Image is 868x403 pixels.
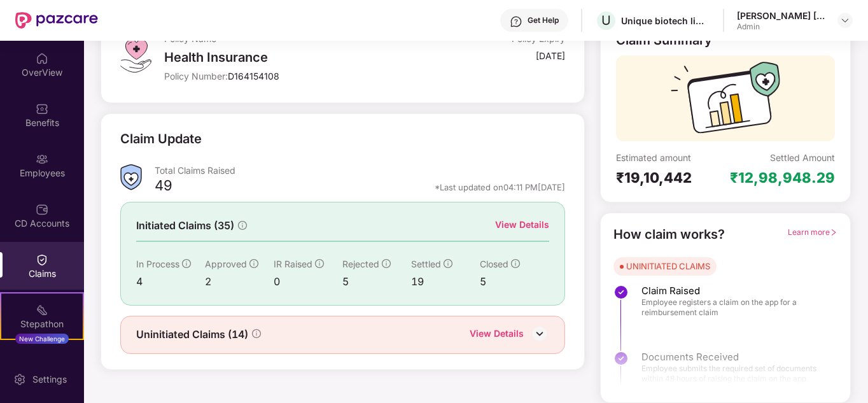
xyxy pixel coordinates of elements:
div: Admin [737,22,826,32]
img: DownIcon [530,324,549,343]
div: Policy Number: [164,70,431,82]
span: info-circle [511,259,520,268]
img: svg+xml;base64,PHN2ZyB4bWxucz0iaHR0cDovL3d3dy53My5vcmcvMjAwMC9zdmciIHdpZHRoPSIyMSIgaGVpZ2h0PSIyMC... [36,304,48,316]
img: svg+xml;base64,PHN2ZyB3aWR0aD0iMTcyIiBoZWlnaHQ9IjExMyIgdmlld0JveD0iMCAwIDE3MiAxMTMiIGZpbGw9Im5vbm... [671,62,780,141]
div: View Details [495,218,549,232]
div: Settled Amount [770,152,835,164]
span: Initiated Claims (35) [136,218,234,234]
span: IR Raised [274,258,312,269]
span: right [830,229,837,236]
span: info-circle [382,259,391,268]
div: View Details [470,327,524,343]
img: svg+xml;base64,PHN2ZyB4bWxucz0iaHR0cDovL3d3dy53My5vcmcvMjAwMC9zdmciIHdpZHRoPSI0OS4zMiIgaGVpZ2h0PS... [120,32,151,73]
img: svg+xml;base64,PHN2ZyBpZD0iU2V0dGluZy0yMHgyMCIgeG1sbnM9Imh0dHA6Ly93d3cudzMub3JnLzIwMDAvc3ZnIiB3aW... [13,373,26,386]
span: Learn more [788,227,837,237]
span: info-circle [249,259,258,268]
div: ₹12,98,948.29 [730,169,835,187]
span: U [601,13,611,28]
div: [DATE] [536,50,565,62]
img: svg+xml;base64,PHN2ZyBpZD0iQmVuZWZpdHMiIHhtbG5zPSJodHRwOi8vd3d3LnczLm9yZy8yMDAwL3N2ZyIgd2lkdGg9Ij... [36,103,48,115]
img: svg+xml;base64,PHN2ZyBpZD0iQ2xhaW0iIHhtbG5zPSJodHRwOi8vd3d3LnczLm9yZy8yMDAwL3N2ZyIgd2lkdGg9IjIwIi... [36,253,48,266]
span: Uninitiated Claims (14) [136,327,248,343]
div: Total Claims Raised [155,164,564,176]
div: 49 [155,176,172,198]
div: 4 [136,274,205,290]
div: Claim Update [120,129,202,149]
span: Rejected [342,258,379,269]
span: D164154108 [228,71,279,81]
img: svg+xml;base64,PHN2ZyBpZD0iRW5kb3JzZW1lbnRzIiB4bWxucz0iaHR0cDovL3d3dy53My5vcmcvMjAwMC9zdmciIHdpZH... [36,354,48,367]
div: UNINITIATED CLAIMS [626,260,710,272]
img: svg+xml;base64,PHN2ZyBpZD0iSGVscC0zMngzMiIgeG1sbnM9Imh0dHA6Ly93d3cudzMub3JnLzIwMDAvc3ZnIiB3aWR0aD... [510,15,522,28]
img: svg+xml;base64,PHN2ZyBpZD0iRW1wbG95ZWVzIiB4bWxucz0iaHR0cDovL3d3dy53My5vcmcvMjAwMC9zdmciIHdpZHRoPS... [36,153,48,166]
div: 2 [205,274,274,290]
div: 0 [274,274,342,290]
div: Settings [29,373,71,386]
span: info-circle [444,259,452,268]
div: 5 [342,274,411,290]
div: How claim works? [613,225,725,244]
div: 19 [411,274,480,290]
img: svg+xml;base64,PHN2ZyBpZD0iSG9tZSIgeG1sbnM9Imh0dHA6Ly93d3cudzMub3JnLzIwMDAvc3ZnIiB3aWR0aD0iMjAiIG... [36,52,48,65]
img: ClaimsSummaryIcon [120,164,142,190]
div: Stepathon [1,318,83,330]
span: Approved [205,258,247,269]
div: *Last updated on 04:11 PM[DATE] [435,181,565,193]
div: Estimated amount [616,152,725,164]
span: In Process [136,258,179,269]
span: Settled [411,258,441,269]
div: [PERSON_NAME] [PERSON_NAME] [737,10,826,22]
span: Claim Raised [641,285,825,297]
img: New Pazcare Logo [15,12,98,29]
img: svg+xml;base64,PHN2ZyBpZD0iU3RlcC1Eb25lLTMyeDMyIiB4bWxucz0iaHR0cDovL3d3dy53My5vcmcvMjAwMC9zdmciIH... [613,285,629,300]
span: Employee registers a claim on the app for a reimbursement claim [641,297,825,318]
span: info-circle [252,329,261,338]
div: ₹19,10,442 [616,169,725,187]
div: Unique biotech limited [621,15,710,27]
span: Closed [480,258,508,269]
img: svg+xml;base64,PHN2ZyBpZD0iQ0RfQWNjb3VudHMiIGRhdGEtbmFtZT0iQ0QgQWNjb3VudHMiIHhtbG5zPSJodHRwOi8vd3... [36,203,48,216]
div: Health Insurance [164,50,431,65]
img: svg+xml;base64,PHN2ZyBpZD0iRHJvcGRvd24tMzJ4MzIiIHhtbG5zPSJodHRwOi8vd3d3LnczLm9yZy8yMDAwL3N2ZyIgd2... [840,15,850,25]
span: info-circle [238,221,247,230]
div: New Challenge [15,334,69,344]
span: info-circle [315,259,324,268]
div: 5 [480,274,549,290]
div: Get Help [528,15,559,25]
span: info-circle [182,259,191,268]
